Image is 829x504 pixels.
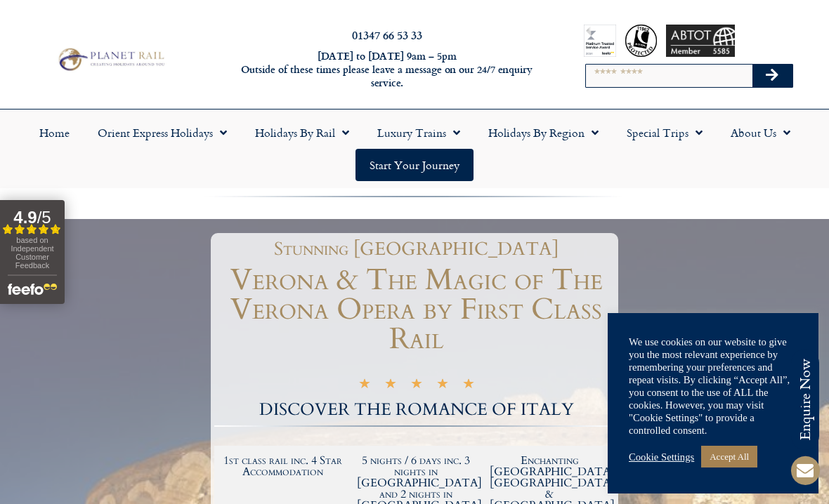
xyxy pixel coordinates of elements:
i: ★ [410,379,423,392]
a: Orient Express Holidays [84,117,241,149]
h6: [DATE] to [DATE] 9am – 5pm Outside of these times please leave a message on our 24/7 enquiry serv... [225,50,549,89]
i: ★ [462,379,475,392]
div: We use cookies on our website to give you the most relevant experience by remembering your prefer... [629,336,797,437]
h2: DISCOVER THE ROMANCE OF ITALY [214,402,618,418]
a: About Us [717,117,804,149]
a: Luxury Trains [363,117,474,149]
img: Planet Rail Train Holidays Logo [54,46,167,73]
h1: Verona & The Magic of The Verona Opera by First Class Rail [214,265,618,354]
a: Accept All [701,446,757,467]
a: Start your Journey [355,149,474,181]
a: Cookie Settings [629,451,694,463]
i: ★ [358,379,371,392]
a: Holidays by Rail [241,117,363,149]
i: ★ [384,379,397,392]
h2: 1st class rail inc. 4 Star Accommodation [223,455,343,477]
a: Home [25,117,84,149]
a: 01347 66 53 33 [352,27,422,43]
a: Holidays by Region [474,117,613,149]
nav: Menu [7,117,822,181]
h1: Stunning [GEOGRAPHIC_DATA] [221,240,611,258]
a: Special Trips [613,117,717,149]
div: 5/5 [358,377,475,392]
i: ★ [436,379,449,392]
button: Search [752,65,793,87]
